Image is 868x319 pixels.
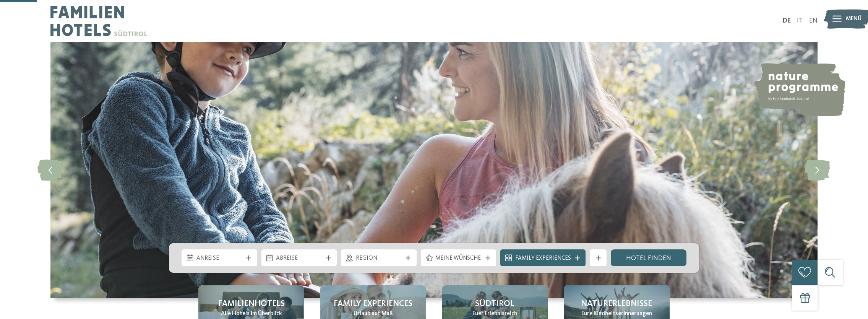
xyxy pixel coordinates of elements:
a: IT [797,18,803,24]
img: nature programme by Familienhotels Südtirol [753,63,845,116]
span: Alle Hotels im Überblick [221,310,282,318]
span: Family Experiences [515,254,571,263]
a: EN [809,18,818,24]
a: DE [783,18,791,24]
span: Urlaub auf Maß [354,310,393,318]
span: Anreise [196,254,243,263]
span: Meine Wünsche [435,254,482,263]
span: Menü [846,15,862,23]
span: Abreise [276,254,322,263]
img: Familienhotels Südtirol: The happy family places [50,42,818,298]
span: Familienhotels [218,298,285,310]
span: Euer Erlebnisreich [472,310,517,318]
span: Naturerlebnisse [581,298,652,310]
a: Hotel finden [611,249,686,266]
span: Region [356,254,402,263]
span: Family Experiences [334,298,412,310]
span: Eure Kindheitserinnerungen [581,310,652,318]
span: Südtirol [475,298,514,310]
